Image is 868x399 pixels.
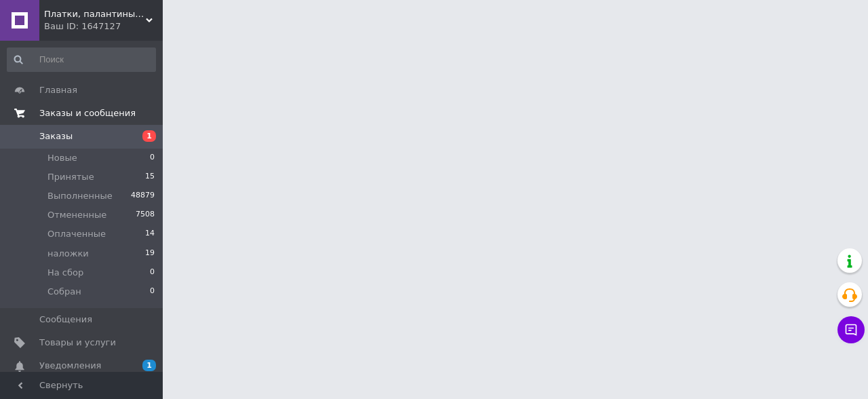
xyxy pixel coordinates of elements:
[47,209,106,221] span: Отмененные
[39,130,73,142] span: Заказы
[44,8,146,20] span: Платки, палантины "Scarf-moda"
[7,47,156,72] input: Поиск
[47,267,83,279] span: На сбор
[47,228,106,240] span: Оплаченные
[145,171,155,183] span: 15
[142,130,156,142] span: 1
[145,248,155,260] span: 19
[142,360,156,371] span: 1
[47,286,81,298] span: Собран
[44,20,163,33] div: Ваш ID: 1647127
[39,313,92,326] span: Сообщения
[47,171,94,183] span: Принятые
[39,84,77,96] span: Главная
[131,190,155,202] span: 48879
[150,286,155,298] span: 0
[150,152,155,164] span: 0
[47,190,113,202] span: Выполненные
[145,228,155,240] span: 14
[837,316,865,343] button: Чат с покупателем
[39,337,116,349] span: Товары и услуги
[47,248,89,260] span: наложки
[39,107,136,119] span: Заказы и сообщения
[150,267,155,279] span: 0
[47,152,77,164] span: Новые
[136,209,155,221] span: 7508
[39,360,101,372] span: Уведомления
